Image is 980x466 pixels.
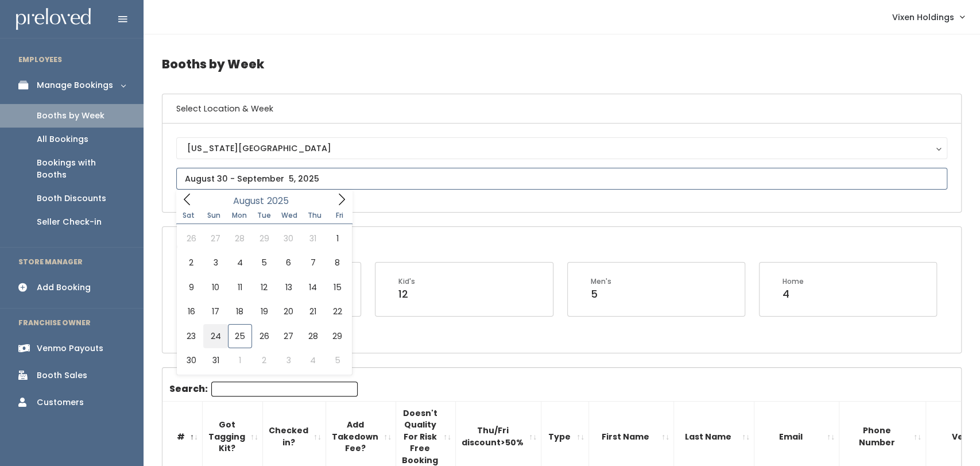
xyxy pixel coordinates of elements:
[325,251,349,275] span: August 8, 2025
[179,299,203,323] span: August 16, 2025
[176,168,947,190] input: August 30 - September 5, 2025
[228,324,252,348] span: August 25, 2025
[301,299,325,323] span: August 21, 2025
[325,299,349,323] span: August 22, 2025
[203,299,227,323] span: August 17, 2025
[264,194,299,208] input: Year
[325,348,349,372] span: September 5, 2025
[37,216,102,228] div: Seller Check-in
[276,348,300,372] span: September 3, 2025
[783,287,804,302] div: 4
[228,226,252,251] span: July 28, 2025
[252,226,276,251] span: July 29, 2025
[176,137,947,159] button: [US_STATE][GEOGRAPHIC_DATA]
[398,276,415,287] div: Kid's
[276,251,300,275] span: August 6, 2025
[227,212,252,219] span: Mon
[203,324,227,348] span: August 24, 2025
[16,8,91,30] img: preloved logo
[301,275,325,299] span: August 14, 2025
[301,324,325,348] span: August 28, 2025
[252,299,276,323] span: August 19, 2025
[179,226,203,251] span: July 26, 2025
[325,226,349,251] span: August 1, 2025
[276,275,300,299] span: August 13, 2025
[162,94,961,124] h6: Select Location & Week
[252,348,276,372] span: September 2, 2025
[162,48,962,80] h4: Booths by Week
[302,212,327,219] span: Thu
[179,251,203,275] span: August 2, 2025
[325,324,349,348] span: August 29, 2025
[252,275,276,299] span: August 12, 2025
[892,11,954,24] span: Vixen Holdings
[203,275,227,299] span: August 10, 2025
[37,396,84,409] div: Customers
[233,197,264,206] span: August
[179,275,203,299] span: August 9, 2025
[37,79,113,91] div: Manage Bookings
[37,110,104,122] div: Booths by Week
[276,324,300,348] span: August 27, 2025
[37,133,88,145] div: All Bookings
[203,251,227,275] span: August 3, 2025
[169,382,358,396] label: Search:
[301,251,325,275] span: August 7, 2025
[327,212,353,219] span: Fri
[277,212,302,219] span: Wed
[301,348,325,372] span: September 4, 2025
[251,212,277,219] span: Tue
[203,226,227,251] span: July 27, 2025
[176,212,202,219] span: Sat
[228,251,252,275] span: August 4, 2025
[591,287,611,302] div: 5
[37,369,87,382] div: Booth Sales
[325,275,349,299] span: August 15, 2025
[228,275,252,299] span: August 11, 2025
[37,157,125,181] div: Bookings with Booths
[783,276,804,287] div: Home
[591,276,611,287] div: Men's
[37,282,91,294] div: Add Booking
[37,342,103,355] div: Venmo Payouts
[179,324,203,348] span: August 23, 2025
[202,212,227,219] span: Sun
[398,287,415,302] div: 12
[228,348,252,372] span: September 1, 2025
[228,299,252,323] span: August 18, 2025
[301,226,325,251] span: July 31, 2025
[211,382,358,396] input: Search:
[187,142,936,155] div: [US_STATE][GEOGRAPHIC_DATA]
[37,192,106,205] div: Booth Discounts
[276,226,300,251] span: July 30, 2025
[252,251,276,275] span: August 5, 2025
[252,324,276,348] span: August 26, 2025
[179,348,203,372] span: August 30, 2025
[203,348,227,372] span: August 31, 2025
[276,299,300,323] span: August 20, 2025
[881,5,975,29] a: Vixen Holdings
